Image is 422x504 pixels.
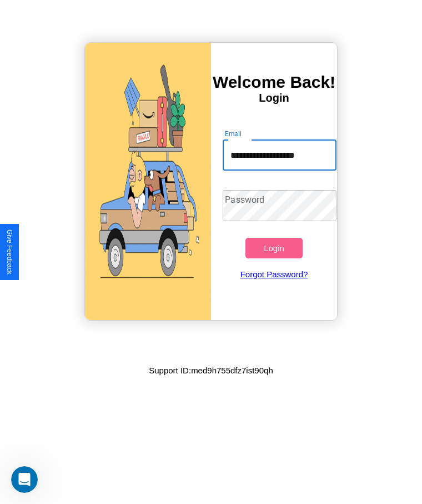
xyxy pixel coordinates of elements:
h4: Login [211,92,337,104]
iframe: Intercom live chat [11,466,38,493]
a: Forgot Password? [217,258,330,290]
img: gif [85,43,211,320]
div: Give Feedback [6,229,13,275]
h3: Welcome Back! [211,73,337,92]
p: Support ID: med9h755dfz7ist90qh [149,363,273,378]
button: Login [245,238,302,258]
label: Email [225,129,242,138]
